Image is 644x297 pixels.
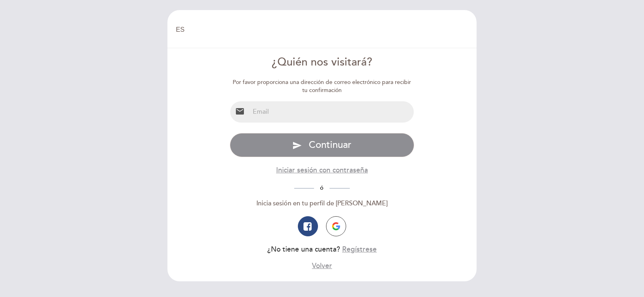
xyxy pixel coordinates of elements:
button: Regístrese [342,244,377,254]
div: Por favor proporciona una dirección de correo electrónico para recibir tu confirmación [230,78,415,94]
button: Iniciar sesión con contraseña [276,165,368,175]
i: send [292,141,302,150]
i: email [235,107,245,116]
button: send Continuar [230,133,415,157]
img: icon-google.png [332,222,340,230]
input: Email [250,101,414,123]
div: ¿Quién nos visitará? [230,55,415,70]
div: Inicia sesión en tu perfil de [PERSON_NAME] [230,199,415,208]
span: ¿No tiene una cuenta? [267,245,340,254]
span: Continuar [309,139,351,151]
span: ó [314,184,330,191]
button: Volver [312,261,332,271]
